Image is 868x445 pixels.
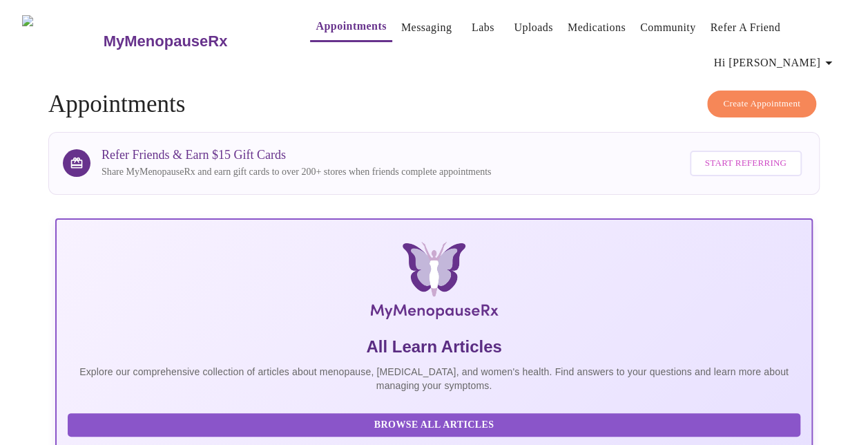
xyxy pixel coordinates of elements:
[705,155,787,171] span: Start Referring
[514,18,553,37] a: Uploads
[68,418,804,430] a: Browse All Articles
[568,18,626,37] a: Medications
[102,165,491,179] p: Share MyMenopauseRx and earn gift cards to over 200+ stores when friends complete appointments
[635,14,702,41] button: Community
[22,15,102,67] img: MyMenopauseRx Logo
[707,91,816,117] button: Create Appointment
[81,417,787,434] span: Browse All Articles
[640,18,696,37] a: Community
[690,151,802,176] button: Start Referring
[562,14,631,41] button: Medications
[508,14,559,41] button: Uploads
[310,12,392,42] button: Appointments
[396,14,457,41] button: Messaging
[686,144,805,183] a: Start Referring
[723,96,800,112] span: Create Appointment
[104,32,228,50] h3: MyMenopauseRx
[182,242,686,325] img: MyMenopauseRx Logo
[68,365,800,392] p: Explore our comprehensive collection of articles about menopause, [MEDICAL_DATA], and women's hea...
[102,17,282,66] a: MyMenopauseRx
[472,18,494,37] a: Labs
[48,91,820,118] h4: Appointments
[68,336,800,358] h5: All Learn Articles
[704,14,786,41] button: Refer a Friend
[461,14,505,41] button: Labs
[316,17,386,36] a: Appointments
[68,413,800,437] button: Browse All Articles
[708,49,842,77] button: Hi [PERSON_NAME]
[710,18,780,37] a: Refer a Friend
[401,18,452,37] a: Messaging
[102,148,491,162] h3: Refer Friends & Earn $15 Gift Cards
[714,53,837,73] span: Hi [PERSON_NAME]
